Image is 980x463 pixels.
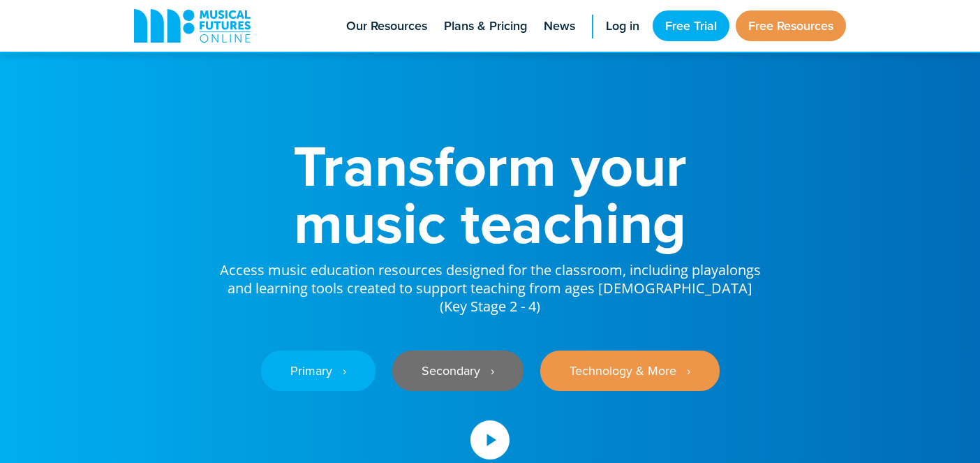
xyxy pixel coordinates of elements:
span: Our Resources [346,17,427,36]
span: Plans & Pricing [444,17,527,36]
a: Free Resources [736,10,846,41]
span: Log in [606,17,639,36]
a: Primary ‎‏‏‎ ‎ › [261,351,376,391]
a: Free Trial [653,10,729,41]
p: Access music education resources designed for the classroom, including playalongs and learning to... [218,251,762,316]
span: News [544,17,575,36]
a: Technology & More ‎‏‏‎ ‎ › [540,351,720,391]
a: Secondary ‎‏‏‎ ‎ › [392,351,524,391]
h1: Transform your music teaching [218,137,762,251]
